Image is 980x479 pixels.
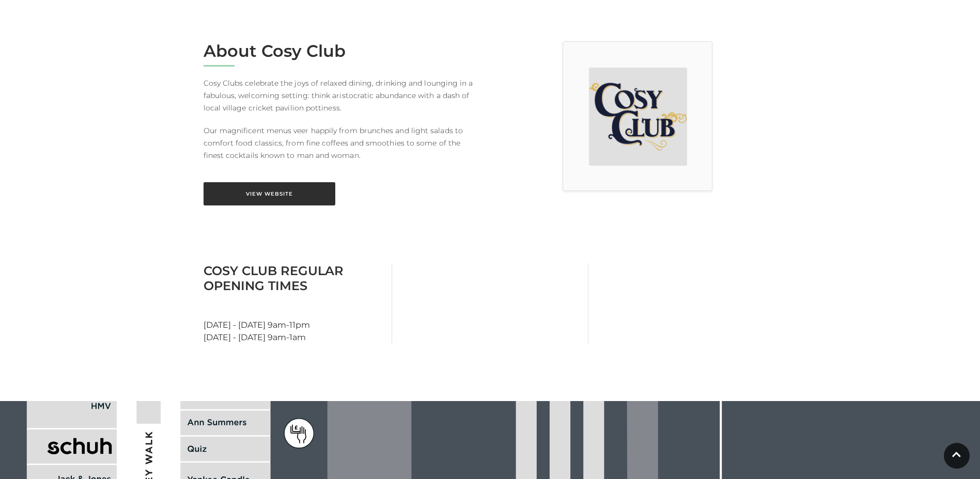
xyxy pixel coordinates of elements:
div: [DATE] - [DATE] 9am-11pm [DATE] - [DATE] 9am-1am [196,263,392,344]
p: Our magnificent menus veer happily from brunches and light salads to comfort food classics, from ... [204,124,483,162]
p: Cosy Clubs celebrate the joys of relaxed dining, drinking and lounging in a fabulous, welcoming s... [204,77,483,114]
h2: About Cosy Club [204,41,483,61]
a: View Website [204,182,335,205]
h3: Cosy Club Regular Opening Times [204,263,384,293]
